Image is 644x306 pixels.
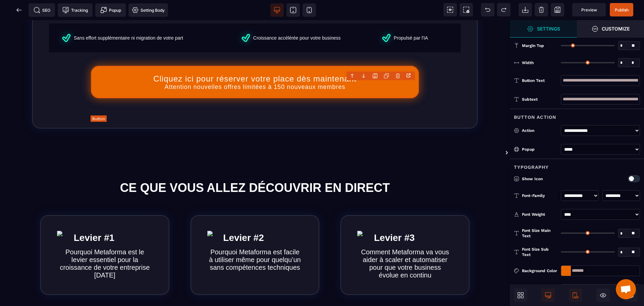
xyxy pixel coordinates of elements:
[91,46,419,78] button: Cliquez ici pour réserver votre place dès maintenantAttention nouvelles offres limitées à 150 nou...
[510,109,644,121] div: Button Action
[615,7,629,12] span: Publish
[62,7,88,13] span: Tracking
[535,3,548,16] span: Clear
[522,77,557,84] div: Button Text
[303,3,316,17] span: View mobile
[610,3,633,16] span: Save
[522,146,557,153] div: Popup
[74,212,114,223] b: Levier #1
[616,279,636,299] div: Mở cuộc trò chuyện
[541,289,555,302] span: Is Show Desktop
[12,3,26,17] span: Back
[374,6,399,30] img: B4BGOZIbHi86AAAAAElFTkSuQmCC
[596,289,610,302] span: Cmd Hidden Block
[514,289,527,302] span: Open Blocks
[519,3,532,16] span: Open Import Webpage
[569,289,582,302] span: Is Show Mobile
[510,20,577,38] span: Open Style Manager
[522,211,557,218] div: Font Weight
[405,72,414,79] div: Open the link Modal
[522,228,557,239] span: Font Size Main Text
[581,7,597,12] span: Preview
[58,3,93,17] span: Tracking code
[602,26,630,31] strong: Customize
[374,212,415,223] b: Levier #3
[514,175,598,182] p: Show Icon
[59,228,151,259] div: Pourquoi Metaforma est le levier essentiel pour la croissance de votre entreprise [DATE]
[100,7,121,13] span: Popup
[223,212,264,223] b: Levier #2
[443,3,457,16] span: View components
[510,159,644,171] div: Typography
[522,60,534,65] span: Width
[522,192,557,199] div: Font-Family
[537,26,560,31] strong: Settings
[392,13,456,22] text: Propulsé par l'IA
[29,3,55,17] span: Seo meta data
[252,13,369,22] text: Croissance accélérée pour votre business
[270,3,284,17] span: View desktop
[510,143,517,163] span: Toggle Views
[572,3,606,16] span: Preview
[522,267,557,274] div: Background Color
[209,228,301,251] div: Pourquoi Metaforma est facile à utiliser même pour quelqu’un sans compétences techniques
[481,3,494,16] span: Undo
[72,13,228,22] text: Sans effort supplémentaire ni migration de votre part
[460,3,473,16] span: Screenshot
[497,3,511,16] span: Redo
[34,7,50,13] span: SEO
[522,43,544,48] span: Margin Top
[522,127,557,134] div: Action
[522,96,557,103] div: Subtext
[577,20,644,38] span: Open Style Manager
[551,3,564,16] span: Save
[522,247,557,257] span: Font Size Sub Text
[359,228,451,259] div: Comment Metaforma va vous aider à scaler et automatiser pour que votre business évolue en continu
[95,3,126,17] span: Create Alert Modal
[54,6,79,30] img: B4BGOZIbHi86AAAAAElFTkSuQmCC
[132,7,165,13] span: Setting Body
[10,159,500,176] text: CE QUE VOUS ALLEZ DÉCOUVRIR EN DIRECT
[286,3,300,17] span: View tablet
[233,6,258,30] img: B4BGOZIbHi86AAAAAElFTkSuQmCC
[128,3,168,17] span: Favicon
